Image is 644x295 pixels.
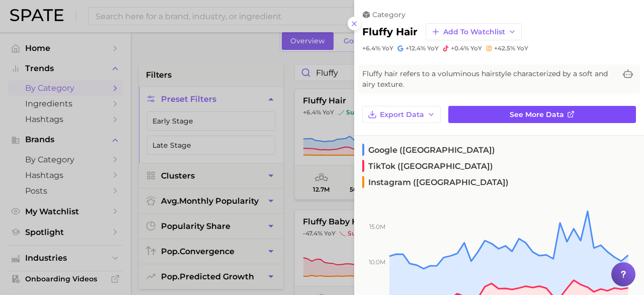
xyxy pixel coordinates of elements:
span: YoY [427,44,439,52]
span: YoY [382,44,393,52]
span: Add to Watchlist [443,28,505,36]
span: +42.5% [494,44,515,52]
h2: fluffy hair [362,26,418,38]
span: YoY [470,44,482,52]
span: Instagram ([GEOGRAPHIC_DATA]) [362,176,509,188]
span: +6.4% [362,44,380,52]
span: YoY [517,44,528,52]
span: See more data [510,110,564,119]
span: Fluffy hair refers to a voluminous hairstyle characterized by a soft and airy texture. [362,69,616,90]
button: Add to Watchlist [426,23,522,40]
span: +12.4% [406,44,426,52]
span: category [372,10,406,19]
button: Export Data [362,106,441,123]
span: Google ([GEOGRAPHIC_DATA]) [362,144,495,156]
span: +0.4% [451,44,469,52]
a: See more data [448,106,636,123]
span: TikTok ([GEOGRAPHIC_DATA]) [362,160,493,172]
span: Export Data [380,110,424,119]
